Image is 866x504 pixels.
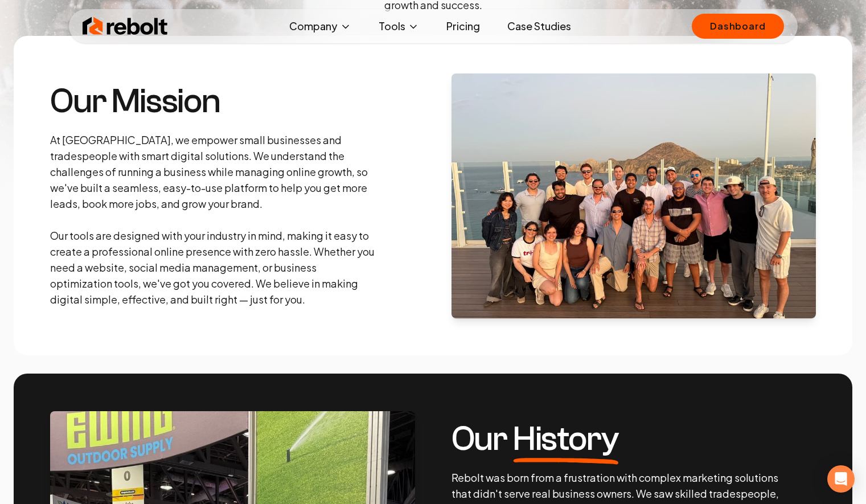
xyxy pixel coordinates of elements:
button: Company [280,15,360,38]
img: About [452,73,816,318]
span: History [513,422,619,456]
img: Rebolt Logo [83,15,168,38]
a: Case Studies [498,15,580,38]
p: At [GEOGRAPHIC_DATA], we empower small businesses and tradespeople with smart digital solutions. ... [50,132,378,308]
h3: Our [452,422,779,456]
div: Open Intercom Messenger [827,465,855,493]
button: Tools [370,15,428,38]
a: Dashboard [692,14,783,39]
h3: Our Mission [50,84,378,118]
a: Pricing [437,15,489,38]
